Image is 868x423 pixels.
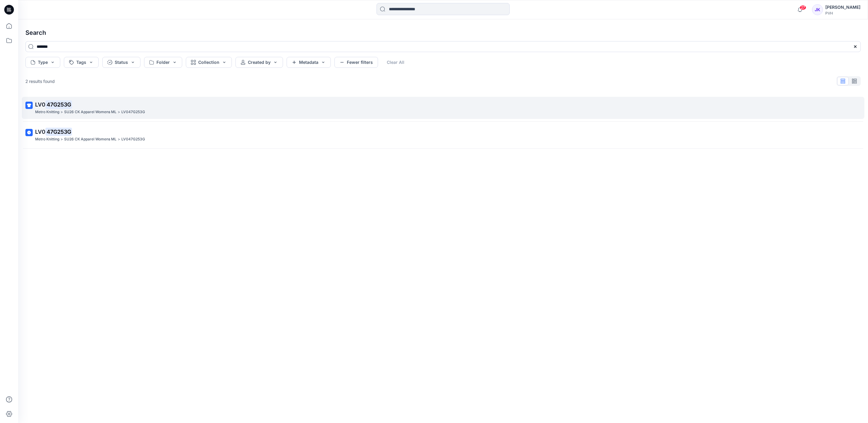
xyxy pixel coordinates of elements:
[22,97,864,119] a: LV047G253GMetro Knitting>SU26 CK Apparel Womens ML>LV047G253G
[45,127,72,136] mark: 47G253G
[25,57,60,68] button: Type
[118,136,120,143] p: >
[25,78,55,84] p: 2 results found
[800,5,806,10] span: 27
[64,136,117,143] p: SU26 CK Apparel Womens ML
[22,124,864,146] a: LV047G253GMetro Knitting>SU26 CK Apparel Womens ML>LV047G253G
[61,136,63,143] p: >
[64,109,117,115] p: SU26 CK Apparel Womens ML
[118,109,120,115] p: >
[61,109,63,115] p: >
[35,136,59,143] p: Metro Knitting
[121,109,145,115] p: LV047G253G
[186,57,232,68] button: Collection
[35,101,45,108] span: LV0
[35,109,59,115] p: Metro Knitting
[21,24,866,41] h4: Search
[334,57,378,68] button: Fewer filters
[64,57,99,68] button: Tags
[825,4,860,11] div: [PERSON_NAME]
[825,11,860,15] div: PVH
[235,57,283,68] button: Created by
[102,57,140,68] button: Status
[287,57,331,68] button: Metadata
[812,4,823,15] div: JK
[144,57,182,68] button: Folder
[45,100,72,109] mark: 47G253G
[121,136,145,143] p: LV047G253G
[35,129,45,135] span: LV0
